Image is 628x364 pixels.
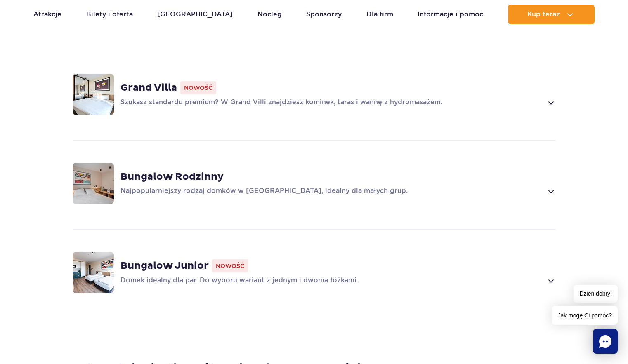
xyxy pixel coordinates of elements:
[120,260,209,272] strong: Bungalow Junior
[593,329,618,354] div: Chat
[120,276,543,286] p: Domek idealny dla par. Do wyboru wariant z jednym i dwoma łóżkami.
[508,5,595,24] button: Kup teraz
[157,5,233,24] a: [GEOGRAPHIC_DATA]
[120,171,224,183] strong: Bungalow Rodzinny
[527,11,560,18] span: Kup teraz
[552,306,618,325] span: Jak mogę Ci pomóc?
[306,5,342,24] a: Sponsorzy
[212,259,248,272] span: Nowość
[120,186,543,196] p: Najpopularniejszy rodzaj domków w [GEOGRAPHIC_DATA], idealny dla małych grup.
[33,5,61,24] a: Atrakcje
[120,82,177,94] strong: Grand Villa
[574,285,618,303] span: Dzień dobry!
[418,5,483,24] a: Informacje i pomoc
[120,98,543,108] p: Szukasz standardu premium? W Grand Villi znajdziesz kominek, taras i wannę z hydromasażem.
[86,5,133,24] a: Bilety i oferta
[366,5,393,24] a: Dla firm
[257,5,282,24] a: Nocleg
[180,81,216,94] span: Nowość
